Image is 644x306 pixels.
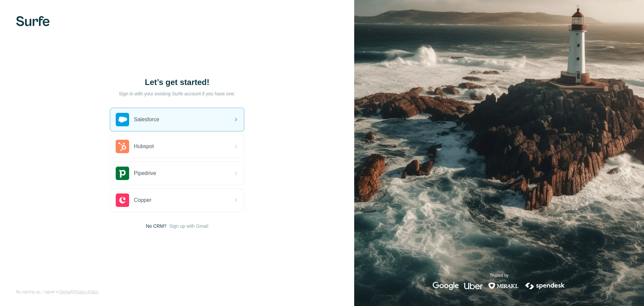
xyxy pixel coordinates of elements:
[433,282,459,290] img: google's logo
[169,223,208,229] button: Sign up with Gmail
[119,90,235,97] p: Sign in with your existing Surfe account if you have one.
[134,116,159,124] span: Salesforce
[116,113,129,126] img: salesforce's logo
[134,169,156,177] span: Pipedrive
[73,290,98,294] a: Privacy Policy
[16,16,50,26] img: Surfe's logo
[116,140,129,153] img: hubspot's logo
[134,142,154,150] span: Hubspot
[464,282,483,290] img: uber's logo
[134,196,151,204] span: Copper
[524,282,566,290] img: spendesk's logo
[116,167,129,180] img: pipedrive's logo
[59,290,70,294] a: Terms
[16,289,98,295] span: By signing up, I agree to &
[488,282,519,290] img: mirakl's logo
[490,272,508,278] p: Trusted by
[116,193,129,207] img: copper's logo
[146,223,166,229] span: No CRM?
[110,77,244,88] h1: Let’s get started!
